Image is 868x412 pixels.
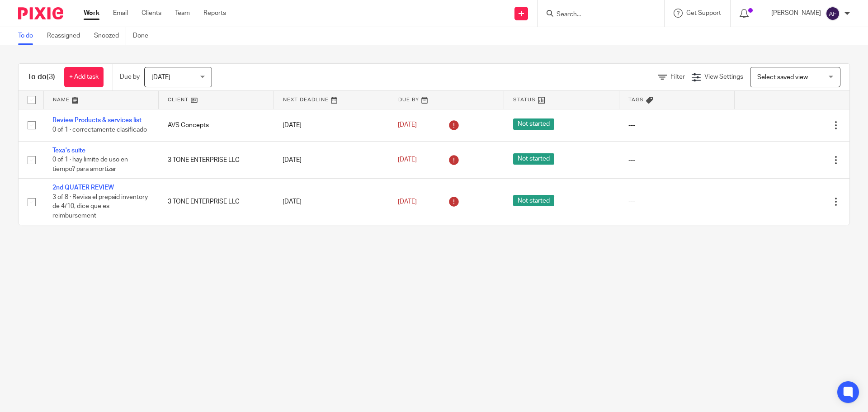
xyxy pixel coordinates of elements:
[826,6,840,21] img: svg%3E
[686,10,721,16] span: Get Support
[398,156,417,163] span: [DATE]
[64,67,104,87] a: + Add task
[47,73,55,81] span: (3)
[628,197,726,206] div: ---
[159,179,274,225] td: 3 TONE ENTERPRISE LLC
[513,153,554,165] span: Not started
[52,185,114,191] a: 2nd QUATER REVIEW
[84,9,99,18] a: Work
[757,74,808,81] span: Select saved view
[274,179,389,225] td: [DATE]
[133,27,155,45] a: Done
[47,27,87,45] a: Reassigned
[113,9,128,18] a: Email
[513,195,554,206] span: Not started
[52,157,128,173] span: 0 of 1 · hay limite de uso en tiempo? para amortizar
[18,7,63,19] img: Pixie
[670,74,685,80] span: Filter
[628,97,644,102] span: Tags
[18,27,40,45] a: To do
[52,147,85,154] a: Texa's suite
[203,9,226,18] a: Reports
[94,27,126,45] a: Snoozed
[704,74,743,80] span: View Settings
[398,199,417,205] span: [DATE]
[274,141,389,178] td: [DATE]
[28,72,55,82] h1: To do
[175,9,190,18] a: Team
[398,122,417,128] span: [DATE]
[274,109,389,141] td: [DATE]
[159,141,274,178] td: 3 TONE ENTERPRISE LLC
[628,121,726,130] div: ---
[52,117,142,123] a: Review Products & services list
[52,127,147,133] span: 0 of 1 · correctamente clasificado
[556,11,637,19] input: Search
[771,9,821,18] p: [PERSON_NAME]
[159,109,274,141] td: AVS Concepts
[52,194,148,219] span: 3 of 8 · Revisa el prepaid inventory de 4/10, dice que es reimbursement
[628,156,726,165] div: ---
[513,118,554,130] span: Not started
[151,74,170,81] span: [DATE]
[142,9,161,18] a: Clients
[120,72,140,81] p: Due by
